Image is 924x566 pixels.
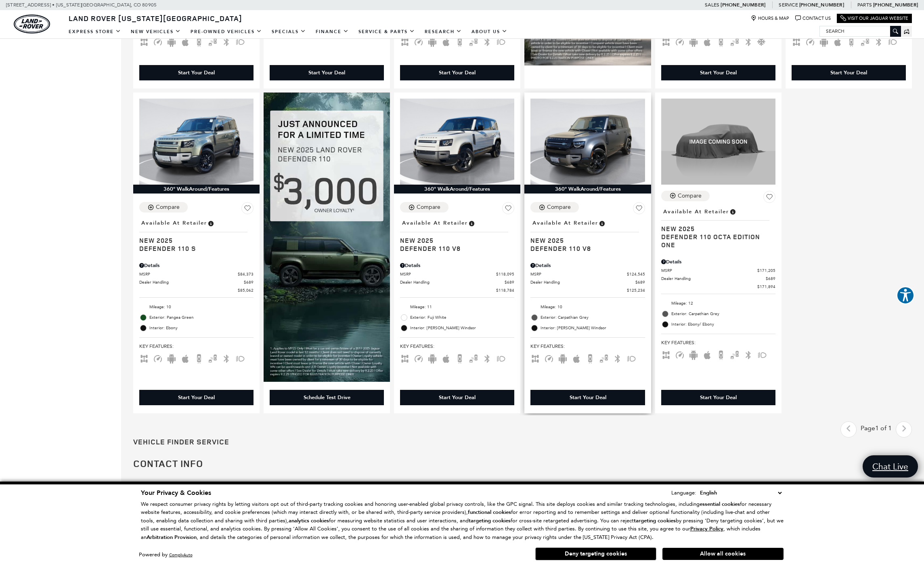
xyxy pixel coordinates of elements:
[400,279,514,285] a: Dealer Handling $689
[147,534,197,541] strong: Arbitration Provision
[661,206,775,249] a: Available at RetailerNew 2025Defender 110 OCTA EDITION ONE
[721,2,765,8] a: [PHONE_NUMBER]
[400,390,514,405] div: Start Your Deal
[819,38,829,44] span: Android Auto
[702,351,712,357] span: Apple Car-Play
[400,302,514,312] li: Mileage: 11
[857,2,872,8] span: Parts
[795,15,831,21] a: Contact Us
[700,69,737,76] div: Start Your Deal
[857,421,896,438] div: Page 1 of 1
[410,324,514,332] span: Interior: [PERSON_NAME] Windsor
[14,15,50,34] a: land-rover
[757,267,775,274] span: $171,205
[139,271,238,277] span: MSRP
[402,219,468,227] span: Available at Retailer
[289,517,329,524] strong: analytics cookies
[671,490,696,495] div: Language:
[661,276,766,282] span: Dealer Handling
[153,38,163,44] span: Adaptive Cruise Control
[530,271,645,277] a: MSRP $124,545
[678,192,702,200] div: Compare
[833,38,842,44] span: Apple Car-Play
[180,38,190,44] span: Apple Car-Play
[169,552,193,558] a: ComplyAuto
[530,279,635,285] span: Dealer Handling
[400,38,410,44] span: AWD
[64,25,512,39] nav: Main Navigation
[126,25,186,39] a: New Vehicles
[598,219,606,227] span: Vehicle is in stock and ready for immediate delivery. Due to demand, availability is subject to c...
[705,2,719,8] span: Sales
[139,279,254,285] a: Dealer Handling $689
[222,355,231,361] span: Bluetooth
[661,65,775,80] div: Start Your Deal
[156,204,180,211] div: Compare
[541,324,645,332] span: Interior: [PERSON_NAME] Windsor
[558,355,568,361] span: Android Auto
[779,2,798,8] span: Service
[400,244,508,252] span: Defender 110 V8
[751,15,789,21] a: Hours & Map
[730,38,740,44] span: Blind Spot Monitor
[868,461,912,472] span: Chat Live
[455,38,465,44] span: Backup Camera
[530,302,645,312] li: Mileage: 10
[139,38,149,44] span: AWD
[14,15,50,34] img: Land Rover
[716,351,726,357] span: Backup Camera
[222,38,231,44] span: Bluetooth
[354,25,420,39] a: Service & Parts
[244,279,254,285] span: $689
[194,355,204,361] span: Backup Camera
[267,25,311,39] a: Specials
[427,38,437,44] span: Android Auto
[626,355,636,361] span: Fog Lights
[530,279,645,285] a: Dealer Handling $689
[799,2,844,8] a: [PHONE_NUMBER]
[690,525,723,532] u: Privacy Policy
[238,287,254,293] span: $85,062
[532,219,598,227] span: Available at Retailer
[469,355,478,361] span: Blind Spot Monitor
[441,355,451,361] span: Apple Car-Play
[661,338,775,347] span: Key Features :
[661,276,775,282] a: Dealer Handling $689
[400,271,496,277] span: MSRP
[400,271,514,277] a: MSRP $118,095
[585,355,595,361] span: Backup Camera
[840,15,908,21] a: Visit Our Jaguar Website
[139,287,254,293] a: $85,062
[64,25,126,39] a: EXPRESS STORE
[139,99,254,184] img: 2025 LAND ROVER Defender 110 S
[153,355,163,361] span: Adaptive Cruise Control
[792,65,906,80] div: Start Your Deal
[69,13,242,23] span: Land Rover [US_STATE][GEOGRAPHIC_DATA]
[304,394,350,401] div: Schedule Test Drive
[469,517,511,524] strong: targeting cookies
[627,287,645,293] span: $125,234
[496,355,506,361] span: Fog Lights
[757,38,767,44] span: Cooled Seats
[661,351,671,357] span: AWD
[530,355,540,361] span: AWD
[530,262,645,269] div: Pricing Details - Defender 110 V8
[635,279,645,285] span: $689
[467,25,512,39] a: About Us
[139,271,254,277] a: MSRP $84,373
[530,217,645,252] a: Available at RetailerNew 2025Defender 110 V8
[178,394,215,401] div: Start Your Deal
[400,202,448,213] button: Compare Vehicle
[530,202,579,213] button: Compare Vehicle
[675,38,685,44] span: Adaptive Cruise Control
[141,488,211,497] span: Your Privacy & Cookies
[400,236,508,244] span: New 2025
[439,394,476,401] div: Start Your Deal
[675,351,685,357] span: Adaptive Cruise Control
[671,310,775,318] span: Exterior: Carpathian Grey
[863,455,918,478] a: Chat Live
[661,267,757,274] span: MSRP
[482,38,492,44] span: Bluetooth
[139,244,247,252] span: Defender 110 S
[661,99,775,184] img: 2025 LAND ROVER Defender 110 OCTA EDITION ONE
